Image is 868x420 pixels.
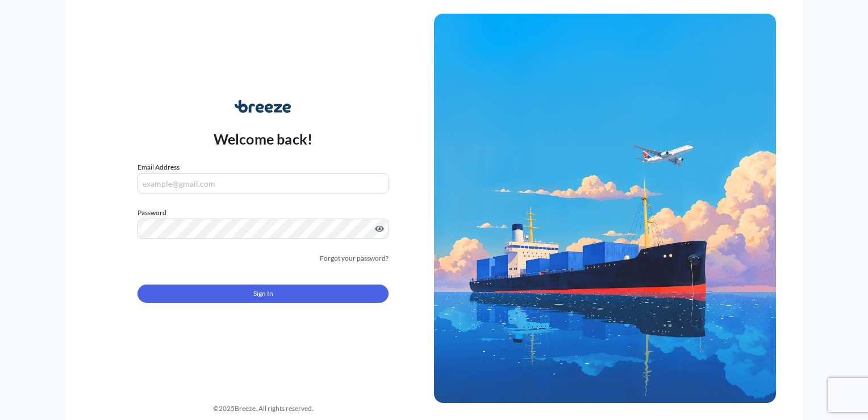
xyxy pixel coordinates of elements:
input: example@gmail.com [137,173,389,193]
button: Sign In [137,285,389,303]
img: Ship illustration [434,14,776,403]
label: Email Address [137,162,180,173]
button: Show password [375,224,384,233]
p: Welcome back! [214,130,313,148]
label: Password [137,207,389,219]
div: © 2025 Breeze. All rights reserved. [92,403,434,414]
a: Forgot your password? [320,253,389,264]
span: Sign In [253,288,273,299]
